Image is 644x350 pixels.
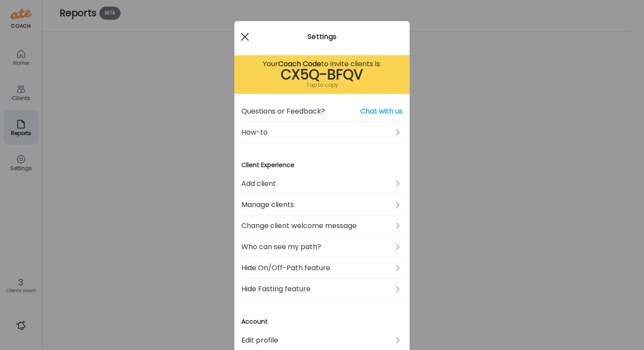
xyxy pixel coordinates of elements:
h3: Client Experience [241,161,403,170]
a: Who can see my path? [241,236,403,257]
a: Manage clients [241,194,403,215]
div: CX5Q-BFQV [241,69,403,80]
b: Coach Code [278,59,321,69]
div: Your to invite clients is: [241,59,403,69]
a: Add client [241,173,403,194]
a: Change client welcome message [241,215,403,236]
a: Hide On/Off-Path feature [241,257,403,279]
h3: Account [241,317,403,326]
a: Hide Fasting feature [241,279,403,300]
div: Settings [234,32,410,42]
div: Tap to copy [241,80,403,90]
span: Chat with us [360,106,403,117]
a: How-to [241,122,403,143]
a: Questions or Feedback?Chat with us [241,101,403,122]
